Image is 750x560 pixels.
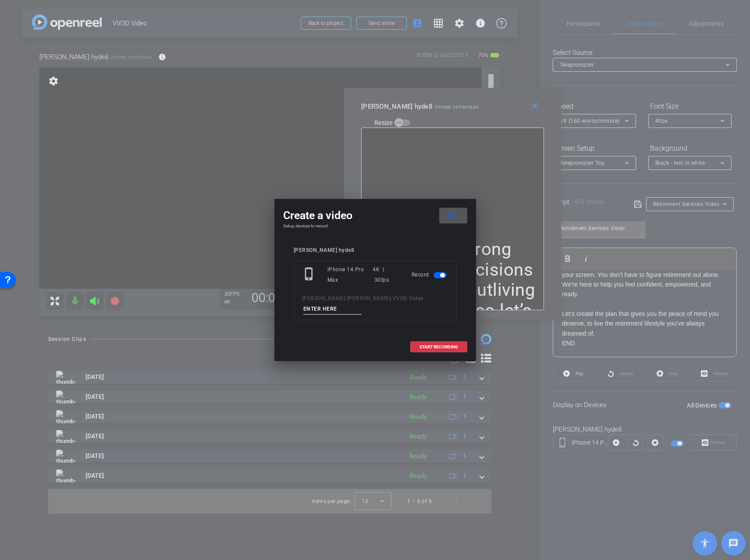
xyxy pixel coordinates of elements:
[302,295,391,301] span: [PERSON_NAME] [PERSON_NAME]
[412,264,448,285] div: Record
[373,264,398,285] div: 4K | 30fps
[294,247,457,254] div: [PERSON_NAME] hyde8
[391,295,393,301] span: -
[283,208,467,223] div: Create a video
[419,345,458,349] span: START RECORDING
[302,267,318,283] mat-icon: phone_iphone
[446,210,457,221] mat-icon: close
[410,341,467,352] button: START RECORDING
[303,304,362,315] input: ENTER HERE
[393,295,424,301] span: VVOD Video
[283,223,467,229] h4: Setup devices to record
[424,295,426,301] span: -
[327,264,373,285] div: iPhone 14 Pro Max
